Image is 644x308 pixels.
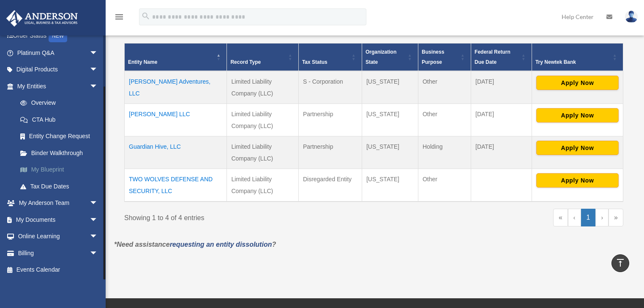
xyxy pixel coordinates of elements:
[366,49,396,65] span: Organization State
[114,15,124,22] a: menu
[125,43,227,71] th: Entity Name: Activate to invert sorting
[12,111,111,128] a: CTA Hub
[581,209,596,226] a: 1
[6,27,111,45] a: Order StatusNEW
[124,209,368,224] div: Showing 1 to 4 of 4 entries
[609,209,623,226] a: Last
[362,43,418,71] th: Organization State: Activate to sort
[536,108,619,123] button: Apply Now
[553,209,568,226] a: First
[298,104,362,136] td: Partnership
[49,30,67,42] div: NEW
[475,49,510,65] span: Federal Return Due Date
[12,95,106,112] a: Overview
[362,71,418,104] td: [US_STATE]
[227,169,299,202] td: Limited Liability Company (LLC)
[298,136,362,169] td: Partnership
[128,59,157,65] span: Entity Name
[422,49,444,65] span: Business Purpose
[298,71,362,104] td: S - Corporation
[125,136,227,169] td: Guardian Hive, LLC
[535,57,610,67] div: Try Newtek Bank
[611,254,629,272] a: vertical_align_top
[536,173,619,188] button: Apply Now
[6,228,111,245] a: Online Learningarrow_drop_down
[125,104,227,136] td: [PERSON_NAME] LLC
[362,104,418,136] td: [US_STATE]
[227,104,299,136] td: Limited Liability Company (LLC)
[12,128,111,145] a: Entity Change Request
[536,76,619,90] button: Apply Now
[114,241,276,248] em: *Need assistance ?
[418,71,471,104] td: Other
[227,43,299,71] th: Record Type: Activate to sort
[298,169,362,202] td: Disregarded Entity
[125,71,227,104] td: [PERSON_NAME] Adventures, LLC
[615,258,625,268] i: vertical_align_top
[6,245,111,262] a: Billingarrow_drop_down
[12,178,111,195] a: Tax Due Dates
[298,43,362,71] th: Tax Status: Activate to sort
[230,59,261,65] span: Record Type
[362,169,418,202] td: [US_STATE]
[90,211,106,229] span: arrow_drop_down
[471,71,532,104] td: [DATE]
[6,195,111,212] a: My Anderson Teamarrow_drop_down
[532,43,623,71] th: Try Newtek Bank : Activate to sort
[227,136,299,169] td: Limited Liability Company (LLC)
[90,61,106,79] span: arrow_drop_down
[418,169,471,202] td: Other
[302,59,327,65] span: Tax Status
[595,209,609,226] a: Next
[90,78,106,95] span: arrow_drop_down
[471,43,532,71] th: Federal Return Due Date: Activate to sort
[471,104,532,136] td: [DATE]
[418,104,471,136] td: Other
[6,44,111,61] a: Platinum Q&Aarrow_drop_down
[227,71,299,104] td: Limited Liability Company (LLC)
[90,245,106,262] span: arrow_drop_down
[12,144,111,161] a: Binder Walkthrough
[536,141,619,155] button: Apply Now
[90,228,106,245] span: arrow_drop_down
[362,136,418,169] td: [US_STATE]
[141,11,150,21] i: search
[418,136,471,169] td: Holding
[90,44,106,62] span: arrow_drop_down
[6,61,111,78] a: Digital Productsarrow_drop_down
[6,78,111,95] a: My Entitiesarrow_drop_down
[125,169,227,202] td: TWO WOLVES DEFENSE AND SECURITY, LLC
[90,195,106,212] span: arrow_drop_down
[6,211,111,228] a: My Documentsarrow_drop_down
[4,10,80,27] img: Anderson Advisors Platinum Portal
[6,262,111,278] a: Events Calendar
[114,12,124,22] i: menu
[418,43,471,71] th: Business Purpose: Activate to sort
[12,161,111,178] a: My Blueprint
[471,136,532,169] td: [DATE]
[568,209,581,226] a: Previous
[625,11,638,23] img: User Pic
[170,241,272,248] a: requesting an entity dissolution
